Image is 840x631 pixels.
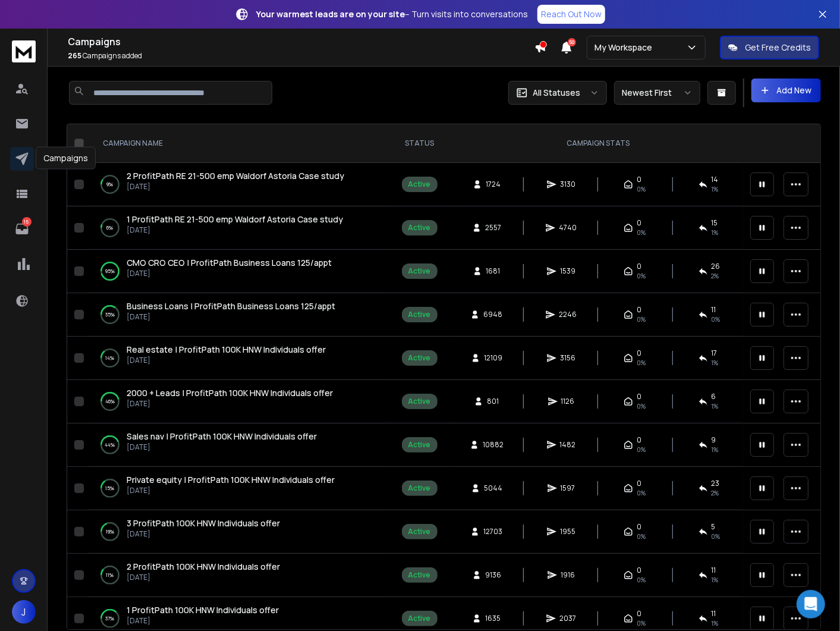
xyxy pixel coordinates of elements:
[68,34,534,49] h1: Campaigns
[127,517,280,529] a: 3 ProfitPath 100K HNW Individuals offer
[637,401,646,411] span: 0%
[36,147,96,169] div: Campaigns
[637,488,646,498] span: 0%
[533,87,580,99] p: All Statuses
[561,570,575,580] span: 1916
[487,397,499,406] span: 801
[127,170,344,182] a: 2 ProfitPath RE 21-500 emp Waldorf Astoria Case study
[105,395,115,407] p: 46 %
[10,217,34,241] a: 15
[89,206,386,250] td: 6%1 ProfitPath RE 21-500 emp Waldorf Astoria Case study[DATE]
[712,358,719,368] span: 1 %
[637,392,641,401] span: 0
[712,401,719,411] span: 1 %
[614,81,700,105] button: Newest First
[105,439,115,451] p: 44 %
[745,42,811,54] p: Get Free Credits
[486,266,500,276] span: 1681
[559,614,576,623] span: 2037
[89,124,386,163] th: CAMPAIGN NAME
[637,315,646,324] span: 0%
[127,529,280,539] p: [DATE]
[484,353,502,363] span: 12109
[89,467,386,510] td: 15%Private equity | ProfitPath 100K HNW Individuals offer[DATE]
[127,486,335,495] p: [DATE]
[712,488,719,498] span: 2 %
[127,573,280,582] p: [DATE]
[712,392,716,401] span: 6
[712,532,721,541] span: 0 %
[637,575,646,585] span: 0%
[751,79,821,102] button: Add New
[127,214,343,225] a: 1 ProfitPath RE 21-500 emp Waldorf Astoria Case study
[712,305,716,315] span: 11
[637,445,646,454] span: 0%
[106,569,114,581] p: 11 %
[68,51,81,61] span: 265
[127,312,335,322] p: [DATE]
[483,527,502,536] span: 12703
[637,619,646,628] span: 0%
[561,484,575,493] span: 1597
[12,600,36,624] button: J
[483,440,504,450] span: 10882
[127,387,333,399] a: 2000 + Leads | ProfitPath 100K HNW Individuals offer
[712,349,718,358] span: 17
[127,431,317,442] a: Sales nav | ProfitPath 100K HNW Individuals offer
[485,570,501,580] span: 9136
[127,300,335,312] a: Business Loans | ProfitPath Business Loans 125/appt
[127,561,280,572] span: 2 ProfitPath 100K HNW Individuals offer
[637,479,641,488] span: 0
[89,554,386,597] td: 11%2 ProfitPath 100K HNW Individuals offer[DATE]
[594,42,657,54] p: My Workspace
[541,8,602,20] p: Reach Out Now
[127,356,326,365] p: [DATE]
[408,180,431,189] div: Active
[712,262,721,271] span: 26
[127,474,335,486] a: Private equity | ProfitPath 100K HNW Individuals offer
[637,358,646,368] span: 0%
[537,5,605,24] a: Reach Out Now
[712,271,719,281] span: 2 %
[127,170,344,181] span: 2 ProfitPath RE 21-500 emp Waldorf Astoria Case study
[107,222,114,234] p: 6 %
[89,423,386,467] td: 44%Sales nav | ProfitPath 100K HNW Individuals offer[DATE]
[106,352,115,364] p: 14 %
[107,178,114,190] p: 9 %
[712,218,718,228] span: 15
[483,310,502,319] span: 6948
[256,8,405,20] strong: Your warmest leads are on your site
[712,609,716,619] span: 11
[637,349,641,358] span: 0
[106,482,115,494] p: 15 %
[127,517,280,529] span: 3 ProfitPath 100K HNW Individuals offer
[797,590,825,619] div: Open Intercom Messenger
[637,184,646,194] span: 0%
[637,532,646,541] span: 0%
[559,310,577,319] span: 2246
[712,566,716,575] span: 11
[408,484,431,493] div: Active
[408,527,431,536] div: Active
[560,440,576,450] span: 1482
[485,223,501,233] span: 2557
[106,526,114,538] p: 19 %
[127,616,279,626] p: [DATE]
[386,124,453,163] th: STATUS
[408,440,431,450] div: Active
[712,315,721,324] span: 0 %
[712,575,719,585] span: 1 %
[637,609,641,619] span: 0
[637,175,641,184] span: 0
[127,604,279,616] span: 1 ProfitPath 100K HNW Individuals offer
[105,265,115,277] p: 95 %
[712,479,720,488] span: 23
[637,435,641,445] span: 0
[637,262,641,271] span: 0
[89,380,386,423] td: 46%2000 + Leads | ProfitPath 100K HNW Individuals offer[DATE]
